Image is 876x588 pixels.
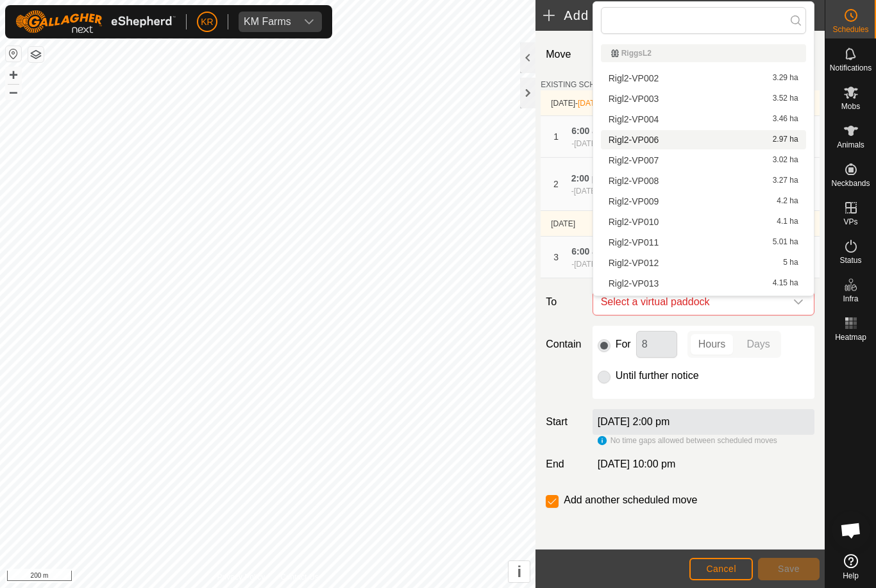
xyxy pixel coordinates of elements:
[244,17,291,27] div: KM Farms
[571,258,628,270] div: -
[843,295,858,303] span: Infra
[773,238,798,247] span: 5.01 ha
[831,180,870,187] span: Neckbands
[6,84,21,99] button: –
[609,217,659,226] span: Rigl2-VP010
[835,333,866,341] span: Heatmap
[598,416,670,427] label: [DATE] 2:00 pm
[541,79,626,90] label: EXISTING SCHEDULES
[6,46,21,62] button: Reset Map
[553,252,559,262] span: 3
[574,187,628,196] span: [DATE] 6:00 am
[773,279,798,288] span: 4.15 ha
[541,414,587,430] label: Start
[601,274,806,293] li: Rigl2-VP013
[296,12,322,32] div: dropdown trigger
[575,99,602,108] span: -
[601,89,806,108] li: Rigl2-VP003
[280,571,318,583] a: Contact Us
[551,219,575,228] span: [DATE]
[689,558,753,580] button: Cancel
[571,185,628,197] div: -
[778,564,800,574] span: Save
[773,135,798,144] span: 2.97 ha
[706,564,736,574] span: Cancel
[553,179,559,189] span: 2
[773,74,798,83] span: 3.29 ha
[571,126,605,136] span: 6:00 am
[596,289,786,315] span: Select a virtual paddock
[832,26,868,33] span: Schedules
[517,563,521,580] span: i
[609,156,659,165] span: Rigl2-VP007
[541,289,587,315] label: To
[601,151,806,170] li: Rigl2-VP007
[593,39,814,416] ul: Option List
[601,294,806,314] li: Rigl2-VP014
[609,238,659,247] span: Rigl2-VP011
[574,260,628,269] span: [DATE] 2:00 pm
[578,99,602,108] span: [DATE]
[609,258,659,267] span: Rigl2-VP012
[601,192,806,211] li: Rigl2-VP009
[609,135,659,144] span: Rigl2-VP006
[598,458,676,469] span: [DATE] 10:00 pm
[609,197,659,206] span: Rigl2-VP009
[28,47,44,62] button: Map Layers
[841,103,860,110] span: Mobs
[777,217,798,226] span: 4.1 ha
[825,549,876,585] a: Help
[6,67,21,83] button: +
[564,495,697,505] label: Add another scheduled move
[609,176,659,185] span: Rigl2-VP008
[758,558,820,580] button: Save
[773,115,798,124] span: 3.46 ha
[773,176,798,185] span: 3.27 ha
[830,64,872,72] span: Notifications
[777,197,798,206] span: 4.2 ha
[609,279,659,288] span: Rigl2-VP013
[611,436,777,445] span: No time gaps allowed between scheduled moves
[574,139,628,148] span: [DATE] 2:00 pm
[609,115,659,124] span: Rigl2-VP004
[601,212,806,231] li: Rigl2-VP010
[786,289,811,315] div: dropdown trigger
[843,218,857,226] span: VPs
[571,138,628,149] div: -
[843,572,859,580] span: Help
[541,337,587,352] label: Contain
[571,173,605,183] span: 2:00 pm
[783,258,798,267] span: 5 ha
[839,256,861,264] span: Status
[541,41,587,69] label: Move
[543,8,760,23] h2: Add Move
[217,571,265,583] a: Privacy Policy
[15,10,176,33] img: Gallagher Logo
[601,233,806,252] li: Rigl2-VP011
[601,171,806,190] li: Rigl2-VP008
[601,253,806,273] li: Rigl2-VP012
[571,246,605,256] span: 6:00 am
[553,131,559,142] span: 1
[601,110,806,129] li: Rigl2-VP004
[616,339,631,349] label: For
[239,12,296,32] span: KM Farms
[773,94,798,103] span: 3.52 ha
[509,561,530,582] button: i
[773,156,798,165] span: 3.02 ha
[611,49,796,57] div: RiggsL2
[609,94,659,103] span: Rigl2-VP003
[551,99,575,108] span: [DATE]
[837,141,864,149] span: Animals
[601,130,806,149] li: Rigl2-VP006
[601,69,806,88] li: Rigl2-VP002
[541,457,587,472] label: End
[609,74,659,83] span: Rigl2-VP002
[832,511,870,550] div: Open chat
[616,371,699,381] label: Until further notice
[201,15,213,29] span: KR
